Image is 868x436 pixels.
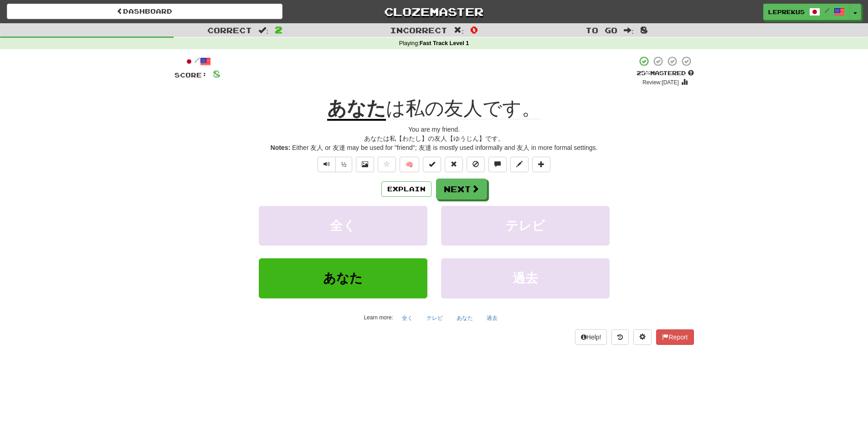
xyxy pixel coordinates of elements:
button: Round history (alt+y) [611,329,629,345]
div: Text-to-speech controls [316,157,353,172]
small: Review: [DATE] [642,79,679,86]
button: 全く [259,206,427,246]
span: Score: [175,71,207,79]
span: 2 [275,24,282,35]
button: Next [436,179,487,200]
a: Clozemaster [296,4,572,20]
span: 0 [470,24,478,35]
span: / [825,7,829,14]
u: あなた [327,97,386,121]
span: leprekus [768,8,805,16]
span: 25 % [637,69,650,77]
span: : [624,26,634,34]
button: テレビ [421,311,448,325]
span: Correct [207,26,252,35]
button: ½ [335,157,353,172]
button: Explain [381,181,431,197]
div: あなたは私【わたし】の友人【ゆうじん】です。 [175,134,694,143]
button: Play sentence audio (ctl+space) [318,157,336,172]
span: 8 [640,24,648,35]
button: Discuss sentence (alt+u) [488,157,507,172]
button: 過去 [482,311,503,325]
button: Reset to 0% Mastered (alt+r) [445,157,463,172]
span: To go [586,26,617,35]
span: テレビ [505,219,545,233]
span: : [454,26,464,34]
strong: Notes: [271,144,291,151]
button: 全く [397,311,418,325]
button: あなた [259,258,427,298]
button: 過去 [441,258,610,298]
span: : [258,26,268,34]
span: は私の友人です。 [386,97,541,119]
span: 8 [213,68,221,79]
div: Either 友人 or 友達 may be used for "friend"; 友達 is mostly used informally and 友人 in more formal sett... [175,143,694,152]
button: Favorite sentence (alt+f) [378,157,396,172]
span: 過去 [513,271,538,285]
span: Incorrect [390,26,447,35]
div: You are my friend. [175,125,694,134]
button: Ignore sentence (alt+i) [467,157,485,172]
span: あなた [323,271,363,285]
div: / [175,56,221,67]
span: 全く [330,219,356,233]
small: Learn more: [364,314,393,321]
button: Show image (alt+x) [356,157,374,172]
a: Dashboard [7,4,282,19]
button: テレビ [441,206,610,246]
a: leprekus / [763,4,850,20]
button: 🧠 [400,157,419,172]
button: あなた [452,311,478,325]
strong: Fast Track Level 1 [420,40,469,46]
button: Set this sentence to 100% Mastered (alt+m) [423,157,441,172]
button: Report [656,329,693,345]
button: Help! [575,329,607,345]
button: Edit sentence (alt+d) [510,157,529,172]
button: Add to collection (alt+a) [532,157,550,172]
div: Mastered [637,69,694,77]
